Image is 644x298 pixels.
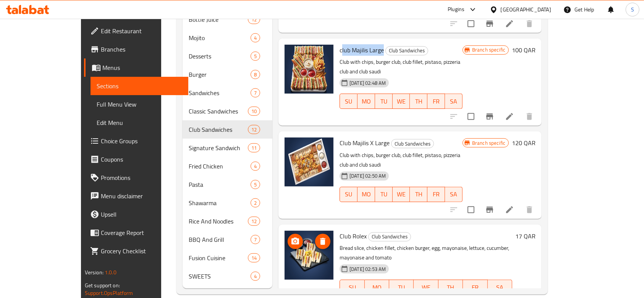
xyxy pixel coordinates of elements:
button: SU [340,94,358,109]
span: club Majilis Large [340,44,384,56]
button: SU [340,187,358,202]
span: Classic Sandwiches [189,107,248,116]
span: 4 [251,163,260,170]
span: [DATE] 02:48 AM [346,79,389,87]
div: Mojito4 [183,29,272,47]
span: TH [413,189,424,200]
div: Plugins [448,5,464,14]
h6: 17 QAR [515,231,536,241]
span: Edit Restaurant [101,26,183,36]
span: BBQ And Grill [189,235,251,244]
div: items [251,198,260,207]
span: 4 [251,34,260,42]
a: Grocery Checklist [84,242,189,260]
a: Coupons [84,150,189,168]
a: Edit menu item [505,205,514,214]
img: Club Rolex [285,231,333,280]
button: SA [445,187,463,202]
span: TH [442,282,460,293]
img: club Majilis Large [285,45,333,94]
span: Coupons [101,155,183,164]
span: 4 [251,273,260,280]
div: Club Sandwiches12 [183,120,272,139]
button: TU [375,187,393,202]
button: TU [389,280,414,295]
span: SA [448,96,460,107]
span: Fried Chicken [189,162,251,171]
button: TH [410,94,427,109]
div: items [248,217,260,226]
span: Branch specific [469,139,508,147]
span: Sandwiches [189,88,251,97]
div: Shawarma2 [183,194,272,212]
span: 7 [251,89,260,97]
button: SA [445,94,463,109]
div: Fried Chicken4 [183,157,272,175]
div: items [248,107,260,116]
span: Signature Sandwich [189,143,248,152]
button: delete [520,201,539,219]
span: Select to update [463,16,479,32]
span: Shawarma [189,198,251,207]
span: Menu disclaimer [101,191,183,201]
span: 10 [248,108,260,115]
a: Edit Restaurant [84,22,189,40]
div: items [251,272,260,281]
p: Bread slice, chicken fillet, chicken burger, egg, mayonaise, lettuce, cucumber, mayonaise and tomato [340,243,512,262]
span: Club Sandwiches [386,46,428,55]
span: WE [396,96,407,107]
div: SWEETS [189,272,251,281]
span: Desserts [189,52,251,61]
span: MO [368,282,386,293]
button: TH [439,280,463,295]
p: Club with chips, burger club, club fillet, pistaso, pizzeria club and club saudi [340,57,463,76]
button: Branch-specific-item [481,107,499,126]
button: TU [375,94,393,109]
div: Classic Sandwiches10 [183,102,272,120]
span: SU [343,189,354,200]
span: Club Sandwiches [392,139,434,148]
span: WE [396,189,407,200]
a: Support.OpsPlatform [85,288,133,298]
div: Fusion Cuisine14 [183,249,272,267]
a: Choice Groups [84,132,189,150]
span: 12 [248,16,260,23]
div: Sandwiches7 [183,84,272,102]
span: Club Majilis X Large [340,137,390,149]
span: Promotions [101,173,183,182]
h6: 120 QAR [512,138,536,148]
button: WE [414,280,438,295]
span: 5 [251,181,260,188]
button: TH [410,187,427,202]
div: [GEOGRAPHIC_DATA] [501,5,551,14]
a: Edit Menu [91,113,189,132]
span: FR [430,189,442,200]
span: Bottle Juice [189,15,248,24]
p: Club with chips, burger club, club fillet, pistaso, pizzeria club and club saudi [340,151,463,170]
a: Edit menu item [505,19,514,28]
span: Branch specific [469,46,508,53]
span: Sections [97,81,183,91]
div: Burger8 [183,65,272,84]
div: SWEETS4 [183,267,272,285]
span: Mojito [189,33,251,42]
span: Burger [189,70,251,79]
span: 8 [251,71,260,78]
a: Upsell [84,205,189,223]
span: Club Sandwiches [189,125,248,134]
span: 7 [251,236,260,243]
span: Branches [101,45,183,54]
span: SA [491,282,509,293]
div: items [248,125,260,134]
div: Bottle Juice12 [183,10,272,29]
div: Pasta5 [183,175,272,194]
div: items [248,253,260,262]
span: [DATE] 02:53 AM [346,266,389,273]
button: delete [520,15,539,33]
div: Desserts5 [183,47,272,65]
